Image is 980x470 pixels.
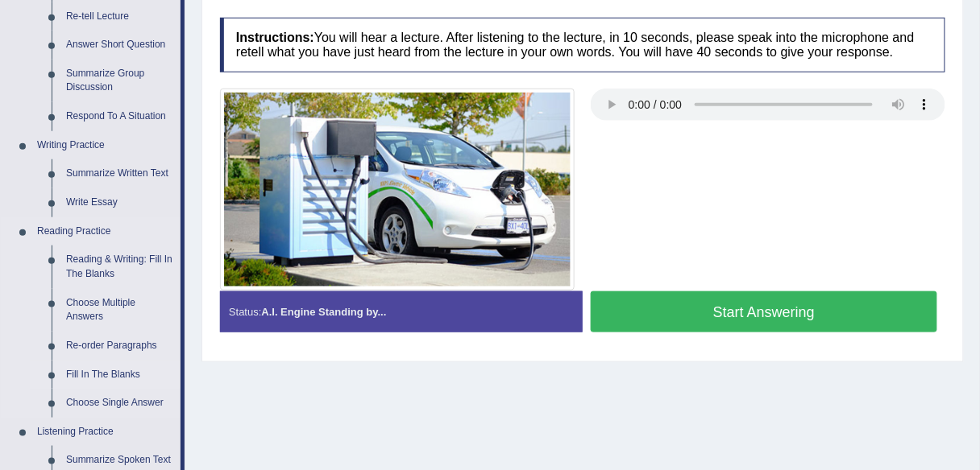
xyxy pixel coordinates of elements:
h4: You will hear a lecture. After listening to the lecture, in 10 seconds, please speak into the mic... [220,18,945,72]
a: Re-order Paragraphs [59,332,181,361]
strong: A.I. Engine Standing by... [261,306,386,318]
a: Choose Single Answer [59,389,181,418]
a: Write Essay [59,188,181,217]
a: Writing Practice [30,131,181,160]
b: Instructions: [236,31,314,44]
a: Reading Practice [30,217,181,246]
a: Listening Practice [30,418,181,447]
a: Choose Multiple Answers [59,289,181,332]
a: Answer Short Question [59,31,181,60]
a: Fill In The Blanks [59,361,181,390]
div: Status: [220,291,583,332]
a: Reading & Writing: Fill In The Blanks [59,245,181,288]
button: Start Answering [591,291,937,332]
a: Summarize Group Discussion [59,60,181,102]
a: Re-tell Lecture [59,2,181,31]
a: Respond To A Situation [59,102,181,131]
a: Summarize Written Text [59,159,181,188]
